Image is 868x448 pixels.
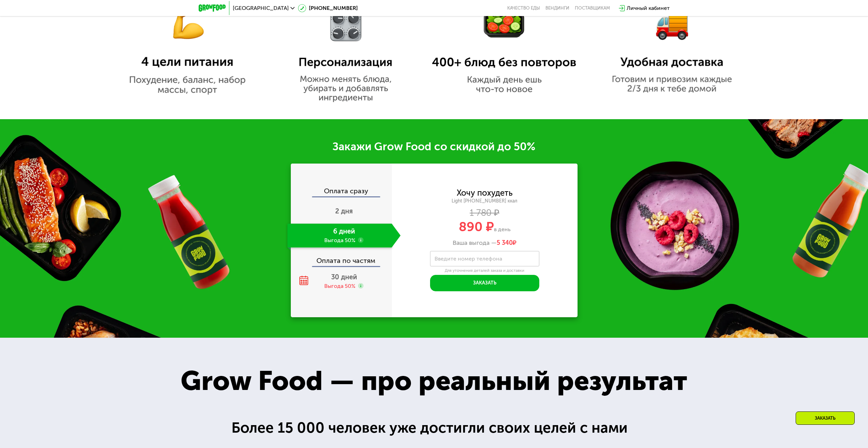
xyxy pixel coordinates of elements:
[298,4,358,12] a: [PHONE_NUMBER]
[575,5,610,11] div: поставщикам
[430,268,539,274] div: Для уточнения деталей заказа и доставки
[435,257,502,261] label: Введите номер телефона
[627,4,670,12] div: Личный кабинет
[459,219,494,235] span: 890 ₽
[331,273,357,281] span: 30 дней
[233,5,289,11] span: [GEOGRAPHIC_DATA]
[497,239,516,247] span: ₽
[335,207,353,215] span: 2 дня
[392,239,578,247] div: Ваша выгода —
[392,209,578,217] div: 1 780 ₽
[430,275,539,291] button: Заказать
[324,282,355,290] div: Выгода 50%
[494,226,511,233] span: в день
[291,250,392,266] div: Оплата по частям
[291,187,392,196] div: Оплата сразу
[545,5,569,11] a: Вендинги
[796,411,855,425] div: Заказать
[231,417,637,439] div: Более 15 000 человек уже достигли своих целей с нами
[497,239,513,247] span: 5 340
[507,5,540,11] a: Качество еды
[457,189,513,197] div: Хочу похудеть
[160,360,707,402] div: Grow Food — про реальный результат
[392,198,578,204] div: Light [PHONE_NUMBER] ккал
